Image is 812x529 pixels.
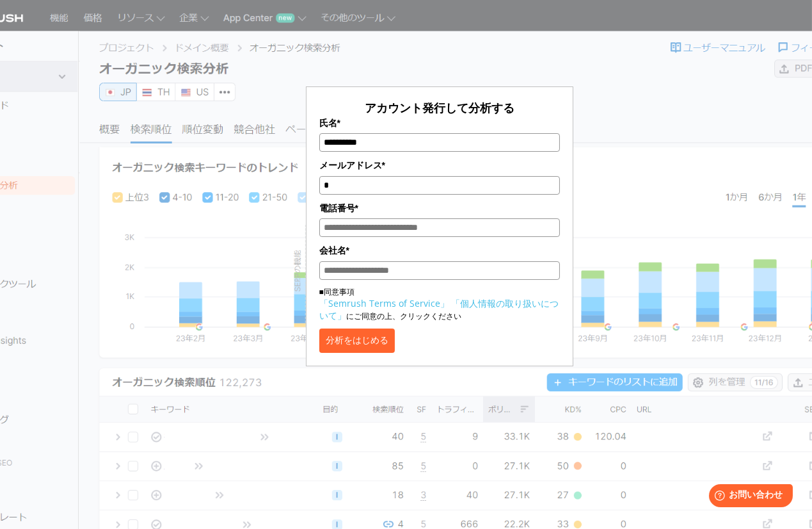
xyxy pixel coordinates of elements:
[698,479,798,515] iframe: Help widget launcher
[319,286,561,322] p: ■同意事項 にご同意の上、クリックください
[319,329,395,353] button: 分析をはじめる
[319,201,561,215] label: 電話番号*
[319,297,449,309] a: 「Semrush Terms of Service」
[319,297,559,321] a: 「個人情報の取り扱いについて」
[319,158,561,172] label: メールアドレス*
[365,100,514,115] span: アカウント発行して分析する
